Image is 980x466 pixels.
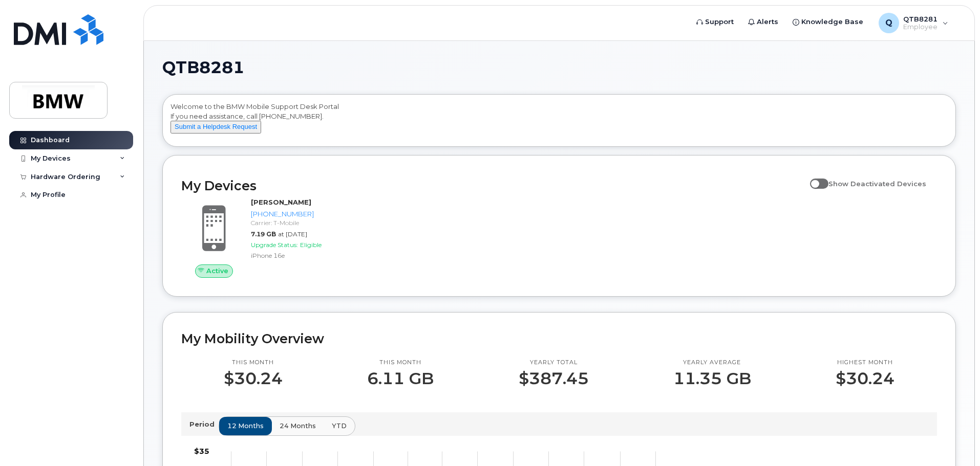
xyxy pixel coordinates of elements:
[836,359,894,367] p: Highest month
[224,369,283,388] p: $30.24
[171,122,261,130] a: Submit a Helpdesk Request
[836,369,894,388] p: $30.24
[251,241,298,249] span: Upgrade Status:
[251,218,357,227] div: Carrier: T-Mobile
[251,251,357,260] div: iPhone 16e
[519,369,589,388] p: $387.45
[367,359,434,367] p: This month
[171,102,948,143] div: Welcome to the BMW Mobile Support Desk Portal If you need assistance, call [PHONE_NUMBER].
[810,174,818,182] input: Show Deactivated Devices
[194,447,209,456] tspan: $35
[280,421,316,431] span: 24 months
[162,60,244,75] span: QTB8281
[935,421,972,458] iframe: Messenger Launcher
[171,121,261,134] button: Submit a Helpdesk Request
[181,178,805,193] h2: My Devices
[519,359,589,367] p: Yearly total
[224,359,283,367] p: This month
[189,419,219,429] p: Period
[367,369,434,388] p: 6.11 GB
[181,331,937,346] h2: My Mobility Overview
[332,421,347,431] span: YTD
[673,359,751,367] p: Yearly average
[828,180,926,188] span: Show Deactivated Devices
[300,241,322,249] span: Eligible
[251,209,357,219] div: [PHONE_NUMBER]
[673,369,751,388] p: 11.35 GB
[181,197,361,277] a: Active[PERSON_NAME][PHONE_NUMBER]Carrier: T-Mobile7.19 GBat [DATE]Upgrade Status:EligibleiPhone 16e
[251,230,276,238] span: 7.19 GB
[206,266,228,276] span: Active
[278,230,307,238] span: at [DATE]
[251,198,311,206] strong: [PERSON_NAME]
